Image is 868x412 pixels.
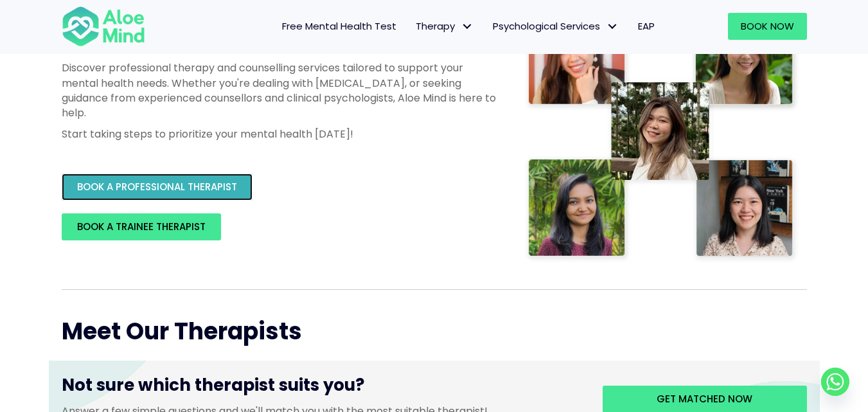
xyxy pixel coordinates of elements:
[741,19,794,33] span: Book Now
[458,17,477,36] span: Therapy: submenu
[406,13,483,40] a: TherapyTherapy: submenu
[62,174,252,201] a: BOOK A PROFESSIONAL THERAPIST
[638,19,655,33] span: EAP
[162,13,664,40] nav: Menu
[62,373,583,403] h3: Not sure which therapist suits you?
[603,17,622,36] span: Psychological Services: submenu
[282,19,396,33] span: Free Mental Health Test
[62,5,145,48] img: Aloe mind Logo
[524,3,799,264] img: Therapist collage
[77,180,237,193] span: BOOK A PROFESSIONAL THERAPIST
[483,13,628,40] a: Psychological ServicesPsychological Services: submenu
[62,213,221,240] a: BOOK A TRAINEE THERAPIST
[62,127,499,141] p: Start taking steps to prioritize your mental health [DATE]!
[272,13,406,40] a: Free Mental Health Test
[416,19,474,33] span: Therapy
[62,315,302,348] span: Meet Our Therapists
[77,220,206,233] span: BOOK A TRAINEE THERAPIST
[821,368,849,396] a: Whatsapp
[62,60,499,120] p: Discover professional therapy and counselling services tailored to support your mental health nee...
[493,19,619,33] span: Psychological Services
[628,13,664,40] a: EAP
[728,13,807,40] a: Book Now
[657,392,752,406] span: Get matched now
